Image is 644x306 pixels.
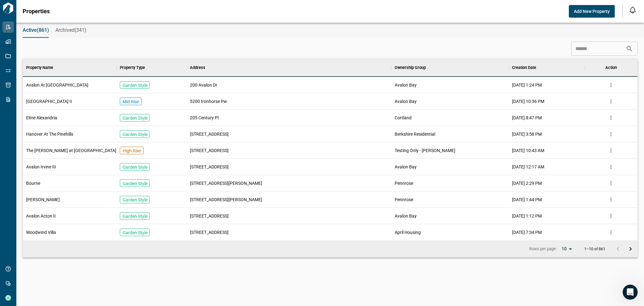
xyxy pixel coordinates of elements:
[26,59,53,76] div: Property Name
[23,59,117,76] div: Property Name
[512,59,536,76] div: Creation Date
[606,146,616,155] button: more
[395,229,421,235] span: April Housing
[606,178,616,188] button: more
[395,213,417,219] span: Avalon Bay
[123,82,147,88] p: Garden Style
[123,229,147,236] p: Garden Style
[16,23,644,38] div: base tabs
[26,164,56,170] span: Avalon Irvine III
[512,213,542,219] span: [DATE] 1:12 PM
[190,213,229,219] span: [STREET_ADDRESS]
[26,229,56,235] span: Woodwind Villa
[512,164,544,170] span: [DATE] 12:17 AM
[26,180,40,186] span: Bourne
[606,228,616,237] button: more
[190,180,262,186] span: [STREET_ADDRESS][PERSON_NAME]
[395,164,417,170] span: Avalon Bay
[26,213,56,219] span: Avalon Acton II
[190,196,262,203] span: [STREET_ADDRESS][PERSON_NAME]
[123,115,147,121] p: Garden Style
[395,98,417,105] span: Avalon Bay
[190,82,217,88] span: 200 Avalon Dr
[512,131,542,137] span: [DATE] 3:58 PM
[512,98,544,105] span: [DATE] 10:36 PM
[512,229,542,235] span: [DATE] 7:34 PM
[624,243,637,255] button: Go to next page
[55,27,86,33] span: Archived(341)
[395,180,413,186] span: Pennrose
[395,147,455,154] span: Testing Only - [PERSON_NAME]
[606,113,616,122] button: more
[190,59,205,76] div: Address
[117,59,187,76] div: Property Type
[512,196,542,203] span: [DATE] 1:44 PM
[584,247,605,251] p: 1–10 of 861
[123,99,139,105] p: Mid Rise
[606,211,616,221] button: more
[606,195,616,204] button: more
[509,59,585,76] div: Creation Date
[123,164,147,170] p: Garden Style
[569,5,615,18] button: Add New Property
[606,162,616,172] button: more
[529,246,557,252] p: Rows per page:
[190,147,229,154] span: [STREET_ADDRESS]
[628,5,638,15] button: Open notification feed
[512,82,542,88] span: [DATE] 1:24 PM
[395,131,435,137] span: Berkshire Residential
[26,98,72,105] span: [GEOGRAPHIC_DATA] II
[605,59,617,76] div: Action
[190,164,229,170] span: [STREET_ADDRESS]
[391,59,508,76] div: Ownership Group
[123,180,147,187] p: Garden Style
[395,82,417,88] span: Avalon Bay
[395,115,412,121] span: Cortland
[190,131,229,137] span: [STREET_ADDRESS]
[26,196,60,203] span: [PERSON_NAME]
[23,27,49,33] span: Active(861)
[585,59,637,76] div: Action
[190,98,227,105] span: 5200 Ironhorse Pw
[512,115,542,121] span: [DATE] 8:47 PM
[606,97,616,106] button: more
[123,213,147,219] p: Garden Style
[190,115,219,121] span: 205 Century Pl
[26,82,88,88] span: Avalon At [GEOGRAPHIC_DATA]
[123,197,147,203] p: Garden Style
[26,115,57,121] span: Elme Alexandria
[395,59,426,76] div: Ownership Group
[606,129,616,139] button: more
[120,59,145,76] div: Property Type
[26,131,73,137] span: Hanover At The Pinehills
[123,131,147,138] p: Garden Style
[574,8,610,14] span: Add New Property
[606,80,616,90] button: more
[190,229,229,235] span: [STREET_ADDRESS]
[512,180,542,186] span: [DATE] 2:29 PM
[123,148,141,154] p: High Rise
[623,285,638,300] iframe: Intercom live chat
[512,147,544,154] span: [DATE] 10:43 AM
[26,147,116,154] span: The [PERSON_NAME] at [GEOGRAPHIC_DATA]
[23,8,50,14] span: Properties
[187,59,391,76] div: Address
[559,244,574,253] div: 10
[395,196,413,203] span: Pennrose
